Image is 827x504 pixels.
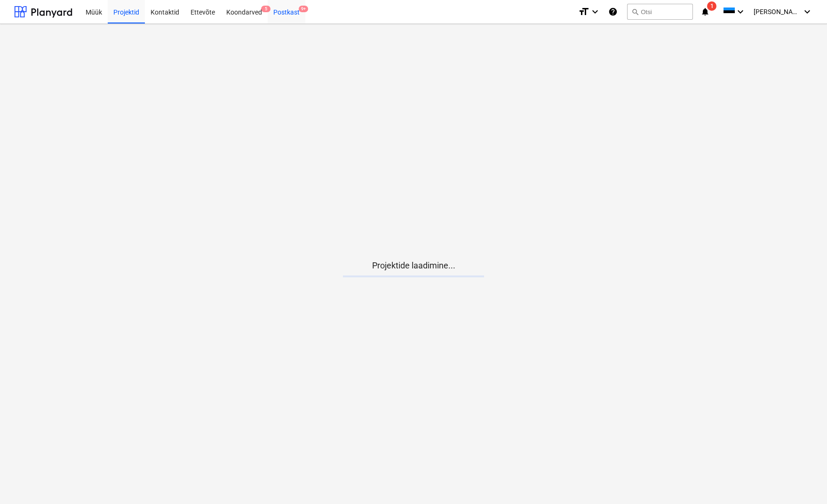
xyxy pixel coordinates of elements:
[707,1,716,11] span: 1
[343,260,484,271] p: Projektide laadimine...
[631,8,639,15] span: search
[627,4,693,20] button: Otsi
[802,6,813,17] i: keyboard_arrow_down
[754,8,801,15] span: [PERSON_NAME]
[578,6,589,17] i: format_size
[589,6,601,17] i: keyboard_arrow_down
[299,6,308,12] span: 9+
[700,6,710,17] i: notifications
[261,6,270,12] span: 5
[608,6,618,17] i: Abikeskus
[735,6,746,17] i: keyboard_arrow_down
